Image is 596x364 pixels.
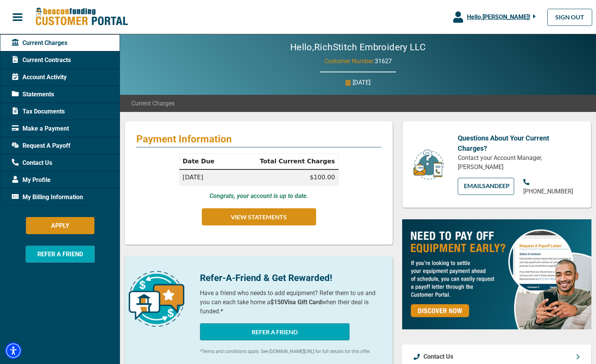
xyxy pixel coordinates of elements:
span: 31627 [375,57,392,65]
p: Questions About Your Current Charges? [458,133,580,153]
div: Accessibility Menu [5,342,22,359]
img: Beacon Funding Customer Portal Logo [35,7,128,27]
a: [PHONE_NUMBER] [523,178,580,196]
span: Current Charges [131,99,174,108]
p: Refer-A-Friend & Get Rewarded! [200,271,381,285]
img: payoff-ad-px.jpg [402,219,591,329]
span: Hello, [PERSON_NAME] ! [467,13,530,21]
button: VIEW STATEMENTS [202,208,316,225]
a: EMAILSandeep [458,178,514,195]
p: Payment Information [136,133,381,145]
button: REFER A FRIEND [26,246,95,263]
p: Contact your Account Manager, [PERSON_NAME] [458,153,580,172]
p: *Terms and conditions apply. See [DOMAIN_NAME][URL] for full details for this offer. [200,348,381,355]
th: Date Due [179,154,230,170]
button: REFER A FRIEND [200,323,350,340]
span: Make a Payment [12,124,69,133]
p: Contact Us [423,352,453,361]
span: Account Activity [12,73,67,82]
span: Current Charges [12,38,67,48]
img: refer-a-friend-icon.png [129,271,184,327]
span: My Profile [12,176,51,185]
p: [DATE] [353,78,371,87]
p: Congrats, your account is up to date. [209,192,308,201]
td: $100.00 [230,169,338,185]
p: Have a friend who needs to add equipment? Refer them to us and you can each take home a when thei... [200,289,381,316]
b: $150 Visa Gift Card [270,299,322,306]
span: Statements [12,90,54,99]
span: Tax Documents [12,107,65,116]
span: Contact Us [12,158,52,168]
img: customer-service.png [411,149,446,180]
span: My Billing Information [12,193,83,202]
span: Customer Number: [324,57,375,65]
h2: Hello, RichStitch Embroidery LLC [267,42,449,53]
td: [DATE] [179,169,230,185]
button: APPLY [26,217,94,234]
th: Total Current Charges [230,154,338,170]
a: SIGN OUT [547,9,592,26]
span: Current Contracts [12,56,71,65]
span: [PHONE_NUMBER] [523,188,573,195]
span: Request A Payoff [12,141,70,150]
